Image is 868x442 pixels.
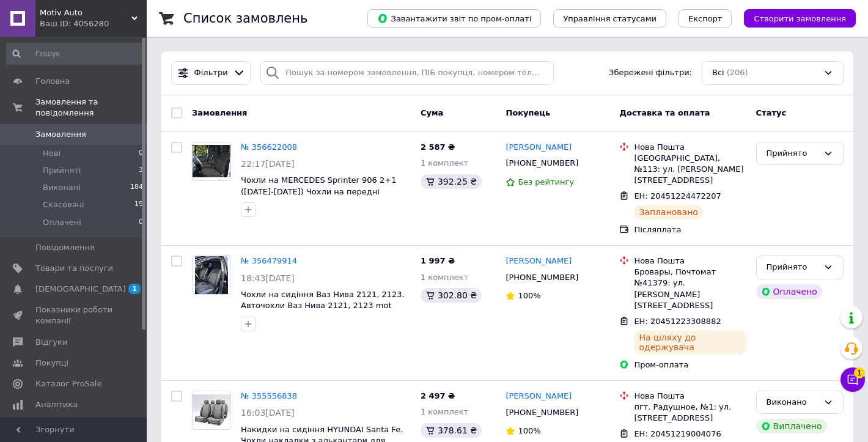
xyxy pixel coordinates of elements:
span: [DEMOGRAPHIC_DATA] [35,284,126,295]
span: 2 587 ₴ [421,142,455,152]
span: 1 комплект [421,158,468,168]
div: [GEOGRAPHIC_DATA], №113: ул. [PERSON_NAME][STREET_ADDRESS] [634,153,746,186]
div: Ваш ID: 4056280 [40,18,147,29]
input: Пошук [6,43,144,65]
span: Прийняті [43,165,81,176]
span: ЕН: 20451223308882 [634,317,721,326]
span: 100% [518,291,540,300]
span: Завантажити звіт по пром-оплаті [377,13,531,24]
div: Виконано [767,396,818,409]
div: 378.61 ₴ [421,423,482,438]
div: [PHONE_NUMBER] [503,155,581,171]
div: Оплачено [756,284,822,299]
input: Пошук за номером замовлення, ПІБ покупця, номером телефону, Email, номером накладної [260,61,554,85]
span: Замовлення [192,108,247,117]
button: Завантажити звіт по пром-оплаті [367,9,541,28]
div: Нова Пошта [634,391,746,402]
span: Показники роботи компанії [35,304,113,326]
div: Заплановано [634,205,703,219]
span: Без рейтингу [518,177,574,186]
a: № 356622008 [241,142,297,152]
span: Управління статусами [563,14,657,23]
div: Нова Пошта [634,256,746,267]
span: 3 [139,165,143,176]
button: Експорт [679,9,732,28]
a: № 355556838 [241,391,297,400]
span: 2 497 ₴ [421,391,455,400]
span: 1 комплект [421,407,468,416]
span: (206) [727,68,748,77]
span: Cума [421,108,443,117]
div: Виплачено [756,419,827,433]
a: Фото товару [192,142,231,181]
span: Доставка та оплата [619,108,710,117]
div: Післяплата [634,224,746,235]
a: Фото товару [192,256,231,295]
span: Створити замовлення [754,14,846,23]
span: Статус [756,108,787,117]
a: № 356479914 [241,256,297,265]
span: Повідомлення [35,242,95,253]
span: Нові [43,148,61,159]
span: 0 [139,217,143,228]
a: Чохли на сидіння Ваз Нива 2121, 2123. Авточохли Ваз Нива 2121, 2123 mot [241,290,405,311]
span: Покупці [35,358,68,369]
span: Каталог ProSale [35,378,101,389]
img: Фото товару [193,145,230,177]
span: Товари та послуги [35,263,113,274]
span: Покупець [506,108,550,117]
button: Управління статусами [553,9,666,28]
span: Виконані [43,182,81,193]
a: Фото товару [192,391,231,430]
span: Головна [35,76,70,87]
span: 22:17[DATE] [241,159,295,169]
div: Пром-оплата [634,359,746,370]
div: Прийнято [767,147,818,160]
a: [PERSON_NAME] [506,256,572,267]
span: Скасовані [43,199,84,210]
div: [PHONE_NUMBER] [503,270,581,285]
img: Фото товару [193,394,230,426]
div: 302.80 ₴ [421,288,482,303]
span: Motiv Auto [40,7,131,18]
span: Замовлення [35,129,86,140]
div: Прийнято [767,261,818,274]
h1: Список замовлень [183,11,307,26]
span: 18:43[DATE] [241,273,295,283]
span: 0 [139,148,143,159]
span: 100% [518,426,540,435]
span: Експорт [688,14,723,23]
span: Оплачені [43,217,81,228]
span: 1 [128,284,141,294]
div: Бровары, Почтомат №41379: ул. [PERSON_NAME][STREET_ADDRESS] [634,267,746,311]
div: Нова Пошта [634,142,746,153]
a: [PERSON_NAME] [506,391,572,402]
span: Всі [712,67,724,79]
a: [PERSON_NAME] [506,142,572,153]
span: Фільтри [194,67,228,79]
img: Фото товару [195,256,228,294]
button: Чат з покупцем1 [840,367,865,392]
div: На шляху до одержувача [634,330,746,355]
span: 1 997 ₴ [421,256,455,265]
a: Створити замовлення [732,13,856,23]
button: Створити замовлення [744,9,856,28]
span: 19 [134,199,143,210]
div: [PHONE_NUMBER] [503,405,581,421]
span: 16:03[DATE] [241,408,295,418]
span: Аналітика [35,399,78,410]
span: Відгуки [35,337,67,348]
a: Чохли на MERCEDES Sprinter 906 2+1 ([DATE]-[DATE]) Чохли на передні сидіння Мерседес Спрінтер Mot [241,175,396,207]
span: Замовлення та повідомлення [35,97,147,119]
div: пгт. Радушное, №1: ул. [STREET_ADDRESS] [634,402,746,424]
div: 392.25 ₴ [421,174,482,189]
span: ЕН: 20451224472207 [634,191,721,201]
span: ЕН: 20451219004076 [634,429,721,438]
span: 1 [854,367,865,378]
span: 184 [130,182,143,193]
span: Збережені фільтри: [609,67,692,79]
span: 1 комплект [421,273,468,282]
